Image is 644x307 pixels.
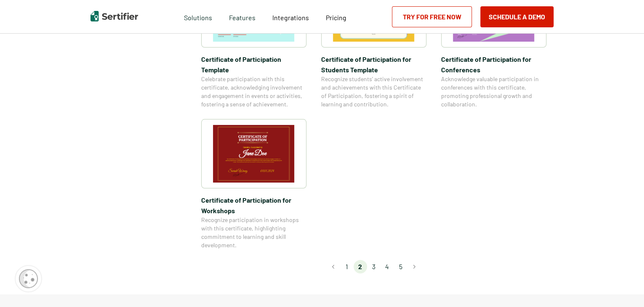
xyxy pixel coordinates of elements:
[354,260,367,273] li: page 2
[367,260,381,273] li: page 3
[394,260,407,273] li: page 5
[272,13,309,21] span: Integrations
[201,216,306,249] span: Recognize participation in workshops with this certificate, highlighting commitment to learning a...
[392,6,472,27] a: Try for Free Now
[602,267,644,307] iframe: Chat Widget
[229,11,255,22] span: Features
[272,11,309,22] a: Integrations
[407,260,421,273] button: Go to next page
[321,75,426,109] span: Recognize students’ active involvement and achievements with this Certificate of Participation, f...
[327,260,340,273] button: Go to previous page
[201,119,306,249] a: Certificate of Participation​ for WorkshopsCertificate of Participation​ for WorkshopsRecognize p...
[340,260,354,273] li: page 1
[381,260,394,273] li: page 4
[201,195,306,216] span: Certificate of Participation​ for Workshops
[201,54,306,75] span: Certificate of Participation Template
[184,11,212,22] span: Solutions
[321,54,426,75] span: Certificate of Participation for Students​ Template
[480,6,554,27] button: Schedule a Demo
[19,269,38,288] img: Cookie Popup Icon
[326,13,346,21] span: Pricing
[201,75,306,109] span: Celebrate participation with this certificate, acknowledging involvement and engagement in events...
[441,54,546,75] span: Certificate of Participation for Conference​s
[90,11,138,21] img: Sertifier | Digital Credentialing Platform
[441,75,546,109] span: Acknowledge valuable participation in conferences with this certificate, promoting professional g...
[326,11,346,22] a: Pricing
[213,125,295,183] img: Certificate of Participation​ for Workshops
